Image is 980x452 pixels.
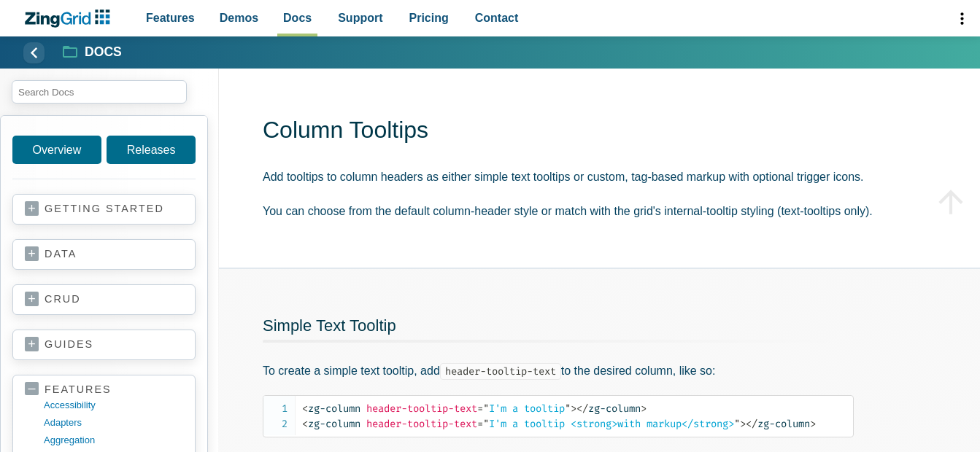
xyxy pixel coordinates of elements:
[477,402,571,415] span: I'm a tooltip
[565,402,571,415] span: "
[107,136,196,164] a: Releases
[483,418,489,430] span: "
[477,402,483,415] span: =
[25,338,183,352] a: guides
[263,201,957,221] p: You can choose from the default column-header style or match with the grid's internal-tooltip sty...
[44,432,183,449] a: aggregation
[571,402,576,415] span: >
[366,402,477,415] span: header-tooltip-text
[302,402,308,415] span: <
[576,402,641,415] span: zg-column
[746,418,810,430] span: zg-column
[85,46,122,59] strong: Docs
[283,8,312,28] span: Docs
[475,8,519,28] span: Contact
[44,397,183,414] a: accessibility
[302,402,360,415] span: zg-column
[810,418,816,430] span: >
[25,292,183,307] a: crud
[409,8,449,28] span: Pricing
[263,115,957,148] h1: Column Tooltips
[12,136,101,164] a: Overview
[263,167,957,187] p: Add tooltips to column headers as either simple text tooltips or custom, tag-based markup with op...
[25,202,183,217] a: getting started
[25,247,183,262] a: data
[746,418,757,430] span: </
[641,402,647,415] span: >
[263,361,854,381] p: To create a simple text tooltip, add to the desired column, like so:
[220,8,258,28] span: Demos
[44,414,183,432] a: adapters
[740,418,746,430] span: >
[477,418,483,430] span: =
[23,9,117,28] a: ZingChart Logo. Click to return to the homepage
[302,418,360,430] span: zg-column
[440,363,561,380] code: header-tooltip-text
[734,418,740,430] span: "
[263,316,396,335] a: Simple Text Tooltip
[477,418,740,430] span: I'm a tooltip <strong>with markup</strong>
[146,8,195,28] span: Features
[12,80,187,104] input: search input
[338,8,382,28] span: Support
[63,44,122,61] a: Docs
[366,418,477,430] span: header-tooltip-text
[25,383,183,397] a: features
[576,402,588,415] span: </
[483,402,489,415] span: "
[302,418,308,430] span: <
